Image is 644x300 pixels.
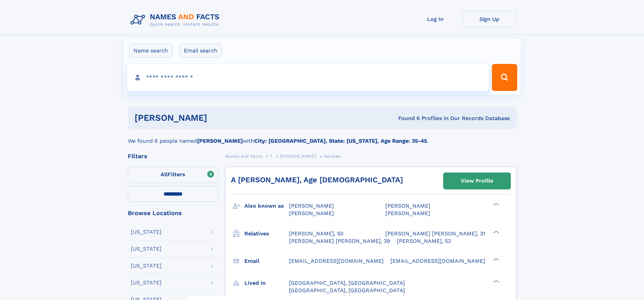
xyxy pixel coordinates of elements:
[180,44,222,58] label: Email search
[408,11,462,27] a: Log In
[444,173,510,189] a: View Profile
[244,200,289,212] h3: Also known as
[131,280,162,285] div: [US_STATE]
[131,246,162,252] div: [US_STATE]
[161,171,168,178] span: All
[270,154,272,159] span: T
[270,152,272,160] a: T
[385,210,430,216] span: [PERSON_NAME]
[324,154,341,159] span: Aenslee
[289,230,343,237] a: [PERSON_NAME], 50
[128,11,225,29] img: Logo Names and Facts
[492,230,500,234] div: ❯
[127,64,489,91] input: search input
[385,203,430,209] span: [PERSON_NAME]
[128,167,218,183] label: Filters
[225,152,262,160] a: Names and Facts
[244,277,289,289] h3: Lived in
[289,280,405,286] span: [GEOGRAPHIC_DATA], [GEOGRAPHIC_DATA]
[461,173,493,189] div: View Profile
[280,154,316,159] span: [PERSON_NAME]
[131,229,162,235] div: [US_STATE]
[231,176,403,184] a: A [PERSON_NAME], Age [DEMOGRAPHIC_DATA]
[289,258,384,264] span: [EMAIL_ADDRESS][DOMAIN_NAME]
[397,237,451,245] a: [PERSON_NAME], 52
[244,255,289,267] h3: Email
[462,11,517,27] a: Sign Up
[390,258,485,264] span: [EMAIL_ADDRESS][DOMAIN_NAME]
[289,203,334,209] span: [PERSON_NAME]
[303,115,510,122] div: Found 6 Profiles In Our Records Database
[492,279,500,283] div: ❯
[492,257,500,261] div: ❯
[135,114,303,122] h1: [PERSON_NAME]
[492,64,517,91] button: Search Button
[254,138,427,144] b: City: [GEOGRAPHIC_DATA], State: [US_STATE], Age Range: 35-45
[385,230,485,237] a: [PERSON_NAME] [PERSON_NAME], 31
[128,129,517,145] div: We found 6 people named with .
[492,202,500,207] div: ❯
[131,263,162,269] div: [US_STATE]
[129,44,172,58] label: Name search
[289,287,405,294] span: [GEOGRAPHIC_DATA], [GEOGRAPHIC_DATA]
[128,210,218,216] div: Browse Locations
[197,138,243,144] b: [PERSON_NAME]
[244,228,289,239] h3: Relatives
[289,237,390,245] a: [PERSON_NAME] [PERSON_NAME], 39
[280,152,316,160] a: [PERSON_NAME]
[128,153,218,159] div: Filters
[289,210,334,216] span: [PERSON_NAME]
